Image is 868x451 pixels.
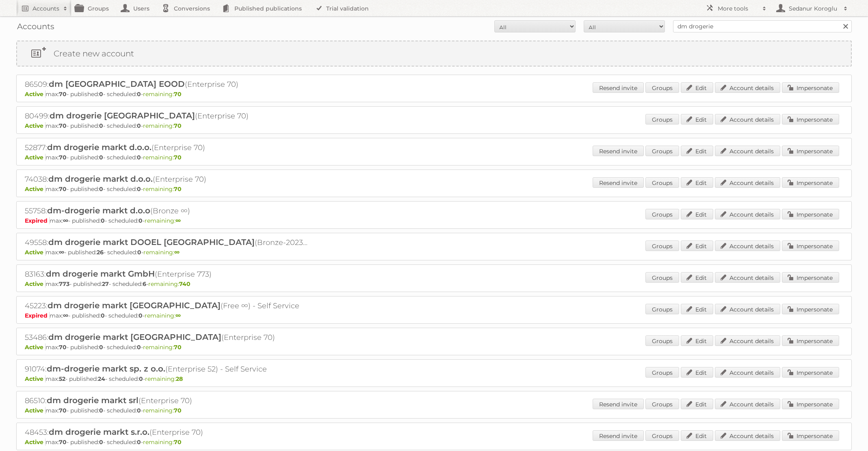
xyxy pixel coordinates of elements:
[25,344,843,351] p: max: - published: - scheduled: -
[48,301,221,310] span: dm drogerie markt [GEOGRAPHIC_DATA]
[645,272,679,283] a: Groups
[681,430,713,441] a: Edit
[25,427,309,438] h2: 48453: (Enterprise 70)
[145,375,183,382] span: remaining:
[681,114,713,125] a: Edit
[174,90,182,98] strong: 70
[25,122,843,129] p: max: - published: - scheduled: -
[175,217,181,224] strong: ∞
[174,249,180,256] strong: ∞
[25,312,843,319] p: max: - published: - scheduled: -
[25,90,45,98] span: Active
[25,185,45,193] span: Active
[59,249,64,256] strong: ∞
[681,241,713,251] a: Edit
[782,430,839,441] a: Impersonate
[25,407,45,414] span: Active
[99,407,103,414] strong: 0
[59,438,67,446] strong: 70
[25,438,45,446] span: Active
[137,122,141,129] strong: 0
[148,280,190,288] span: remaining:
[25,185,843,193] p: max: - published: - scheduled: -
[25,375,45,382] span: Active
[25,79,309,90] h2: 86509: (Enterprise 70)
[715,430,780,441] a: Account details
[681,304,713,314] a: Edit
[59,344,67,351] strong: 70
[25,154,45,161] span: Active
[645,304,679,314] a: Groups
[715,304,780,314] a: Account details
[645,82,679,93] a: Groups
[176,375,183,382] strong: 28
[137,407,141,414] strong: 0
[25,280,843,288] p: max: - published: - scheduled: -
[143,90,182,98] span: remaining:
[139,217,143,224] strong: 0
[97,249,104,256] strong: 26
[593,177,644,188] a: Resend invite
[99,344,103,351] strong: 0
[681,335,713,346] a: Edit
[143,407,182,414] span: remaining:
[143,154,182,161] span: remaining:
[174,185,182,193] strong: 70
[143,185,182,193] span: remaining:
[782,209,839,219] a: Impersonate
[25,407,843,414] p: max: - published: - scheduled: -
[593,430,644,441] a: Resend invite
[782,367,839,378] a: Impersonate
[47,206,150,215] span: dm-drogerie markt d.o.o
[59,90,67,98] strong: 70
[99,122,103,129] strong: 0
[101,217,105,224] strong: 0
[49,427,149,437] span: dm drogerie markt s.r.o.
[782,304,839,314] a: Impersonate
[593,82,644,93] a: Resend invite
[102,280,109,288] strong: 27
[25,344,45,351] span: Active
[145,312,181,319] span: remaining:
[715,114,780,125] a: Account details
[645,430,679,441] a: Groups
[143,122,182,129] span: remaining:
[25,154,843,161] p: max: - published: - scheduled: -
[59,154,67,161] strong: 70
[25,142,309,153] h2: 52877: (Enterprise 70)
[101,312,105,319] strong: 0
[25,249,843,256] p: max: - published: - scheduled: -
[49,79,185,89] span: dm [GEOGRAPHIC_DATA] EOOD
[137,154,141,161] strong: 0
[139,312,143,319] strong: 0
[59,407,67,414] strong: 70
[143,280,146,288] strong: 6
[593,399,644,409] a: Resend invite
[25,364,309,374] h2: 91074: (Enterprise 52) - Self Service
[25,312,50,319] span: Expired
[681,272,713,283] a: Edit
[99,154,103,161] strong: 0
[137,438,141,446] strong: 0
[25,269,309,279] h2: 83163: (Enterprise 773)
[59,185,67,193] strong: 70
[782,335,839,346] a: Impersonate
[681,209,713,219] a: Edit
[25,332,309,343] h2: 53486: (Enterprise 70)
[645,177,679,188] a: Groups
[25,280,45,288] span: Active
[25,249,45,256] span: Active
[98,375,105,382] strong: 24
[99,185,103,193] strong: 0
[137,344,141,351] strong: 0
[715,367,780,378] a: Account details
[782,399,839,409] a: Impersonate
[46,269,155,279] span: dm drogerie markt GmbH
[137,185,141,193] strong: 0
[782,241,839,251] a: Impersonate
[47,364,165,374] span: dm-drogerie markt sp. z o.o.
[32,4,59,13] h2: Accounts
[48,332,221,342] span: dm drogerie markt [GEOGRAPHIC_DATA]
[59,122,67,129] strong: 70
[179,280,190,288] strong: 740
